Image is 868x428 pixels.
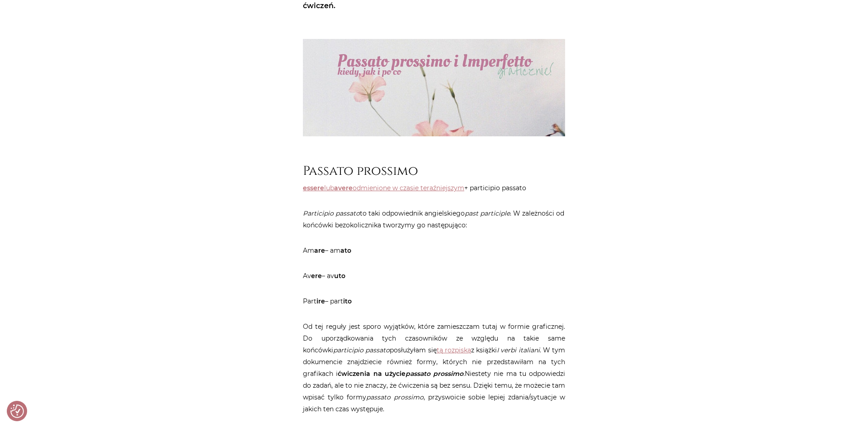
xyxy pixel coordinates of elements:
[303,182,565,194] p: + participio passato
[303,321,565,415] p: Od tej reguły jest sporo wyjątków, które zamieszczam tutaj w formie graficznej. Do uporządkowania...
[10,404,24,418] img: Revisit consent button
[497,346,540,354] em: I verbi italiani
[303,184,324,192] strong: essere
[303,295,565,307] p: Part – part
[314,246,325,255] strong: are
[334,184,353,192] strong: avere
[437,346,471,354] a: tą rozpiską
[465,209,510,217] em: past participle
[334,272,345,280] strong: uto
[406,370,465,378] em: .
[10,404,24,418] button: Preferencje co do zgód
[406,370,463,378] strong: passato prossimo
[316,297,325,305] strong: ire
[343,297,352,305] strong: ito
[303,209,360,217] em: Participio passato
[303,184,464,192] a: esserelubavereodmienione w czasie teraźniejszym
[303,207,565,231] p: to taki odpowiednik angielskiego . W zależności od końcówki bezokolicznika tworzymy go następująco:
[303,245,565,256] p: Am – am
[303,164,565,179] h2: Passato prossimo
[338,370,406,378] strong: ćwiczenia na użycie
[303,270,565,282] p: Av – av
[333,346,390,354] em: participio passato
[311,272,322,280] strong: ere
[366,393,424,401] em: passato prossimo
[340,246,351,255] strong: ato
